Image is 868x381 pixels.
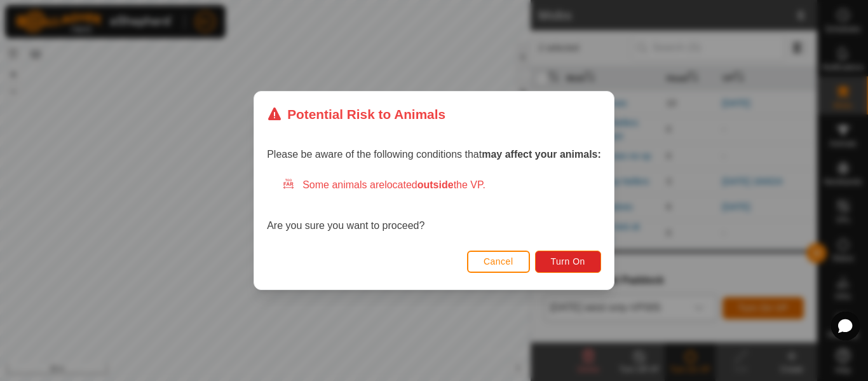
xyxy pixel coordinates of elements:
span: Please be aware of the following conditions that [267,149,601,160]
strong: may affect your animals: [482,149,601,160]
button: Turn On [535,251,601,273]
div: Some animals are [282,177,601,193]
div: Potential Risk to Animals [267,104,445,124]
span: Cancel [484,256,513,267]
span: Turn On [551,256,585,267]
span: located the VP. [384,179,485,190]
button: Cancel [467,251,530,273]
div: Are you sure you want to proceed? [267,177,601,233]
strong: outside [417,179,454,190]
